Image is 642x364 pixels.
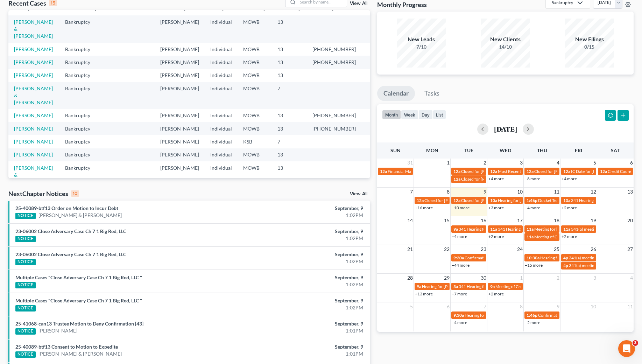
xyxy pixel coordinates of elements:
a: [PERSON_NAME] [14,152,53,157]
a: +44 more [452,262,470,268]
h2: [DATE] [494,125,517,133]
span: 12a [563,169,570,174]
span: 10:30a [527,255,539,260]
a: [PERSON_NAME] & [PERSON_NAME] [14,85,53,105]
span: 22 [443,245,450,253]
div: NOTICE [15,305,36,311]
span: 11a [527,226,534,232]
span: Meeting for [PERSON_NAME] [534,226,589,232]
span: Fri [575,147,582,153]
a: +10 more [452,205,470,210]
a: +15 more [525,262,543,268]
span: 12a [600,169,607,174]
td: MOWB [238,56,272,69]
td: Individual [205,135,238,148]
span: Closed for [PERSON_NAME] [461,198,514,203]
div: 7/10 [397,43,446,50]
a: [PERSON_NAME] & [PERSON_NAME] [38,212,122,219]
div: 10 [71,190,79,197]
td: [PERSON_NAME] [155,135,205,148]
a: Calendar [377,86,415,101]
td: MOWB [238,122,272,135]
span: 12a [490,169,497,174]
span: 30 [480,274,487,282]
div: September, 9 [252,320,363,327]
td: Individual [205,69,238,82]
span: 341 Hearing for [PERSON_NAME] [459,226,521,232]
span: IC Date for [PERSON_NAME] [571,169,625,174]
td: [PHONE_NUMBER] [307,56,361,69]
span: Tue [464,147,473,153]
td: 13 [272,15,307,42]
span: Financial Management for [PERSON_NAME] [388,169,469,174]
span: 12a [453,169,460,174]
span: 12a [453,198,460,203]
a: 25-40089-btf13 Order on Motion to Incur Debt [15,205,118,211]
a: [PERSON_NAME] [14,59,53,65]
a: +4 more [525,205,540,210]
span: 4p [563,263,568,268]
td: MOWB [238,82,272,109]
span: 1 [519,274,523,282]
td: Bankruptcy [59,122,103,135]
span: Closed for [PERSON_NAME] [534,169,587,174]
td: 7 [272,82,307,109]
span: Closed for [PERSON_NAME] [424,198,477,203]
div: September, 9 [252,297,363,304]
span: 12a [380,169,387,174]
span: Meeting of Creditors for [PERSON_NAME] [495,284,573,289]
td: Bankruptcy [59,15,103,42]
div: NextChapter Notices [8,189,79,198]
span: 6 [629,159,634,167]
td: Bankruptcy [59,56,103,69]
span: 12a [417,198,424,203]
span: 27 [627,245,634,253]
td: Individual [205,161,238,188]
td: [PERSON_NAME] [155,69,205,82]
div: September, 9 [252,251,363,258]
td: 13 [272,43,307,56]
td: Bankruptcy [59,43,103,56]
span: 8 [519,302,523,311]
a: 23-06002 Close Adversary Case Ch 7 1 Big Red, LLC [15,228,126,234]
span: 9:30a [453,313,464,318]
span: 28 [407,274,414,282]
a: Typeunfold_more [210,6,225,11]
td: MOWB [238,15,272,42]
td: [PHONE_NUMBER] [307,109,361,122]
span: 1:46p [527,198,537,203]
a: [PERSON_NAME] [14,72,53,78]
span: 341(a) meeting for [PERSON_NAME] [569,255,636,260]
a: +4 more [452,320,467,325]
span: 11a [563,226,570,232]
a: Chapterunfold_more [277,6,301,11]
div: September, 9 [252,274,363,281]
div: September, 9 [252,343,363,350]
a: +3 more [488,205,504,210]
div: September, 9 [252,228,363,235]
span: Meeting of Creditors for [PERSON_NAME] [534,234,612,239]
div: NOTICE [15,328,36,335]
span: Sat [611,147,620,153]
a: [PERSON_NAME] [14,46,53,52]
td: 13 [272,56,307,69]
a: Tasks [418,86,446,101]
span: 3 [593,274,597,282]
span: Hearing for [PERSON_NAME] [422,284,477,289]
span: 26 [590,245,597,253]
div: New Filings [565,35,614,43]
span: 341 Hearing for [PERSON_NAME] [498,226,560,232]
a: Prefixunfold_more [367,6,386,11]
a: +2 more [488,291,504,296]
div: 1:01PM [252,350,363,357]
span: 341 Hearing for [PERSON_NAME] [571,198,634,203]
a: Multiple Cases "Close Adversary Case Ch 7 1 Big Red, LLC " [15,297,142,303]
a: Attorneyunfold_more [160,6,187,11]
button: list [433,110,446,119]
span: 12a [527,169,534,174]
div: 0/15 [565,43,614,50]
td: Bankruptcy [59,69,103,82]
span: 18 [553,216,560,225]
td: 13 [272,69,307,82]
span: 23 [480,245,487,253]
